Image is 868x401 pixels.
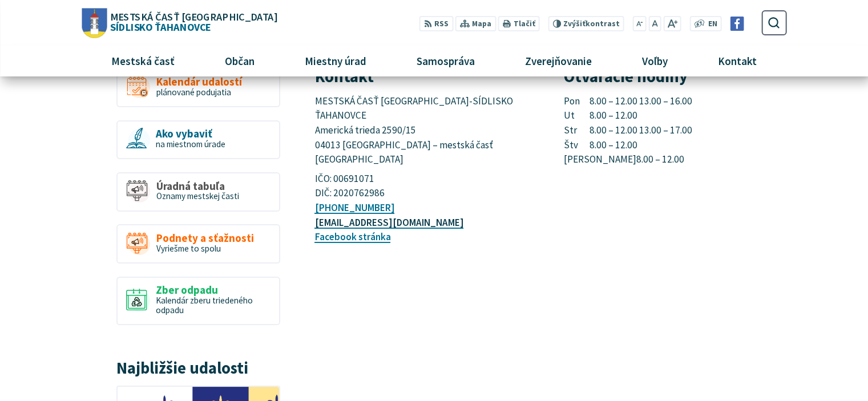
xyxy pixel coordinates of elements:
p: IČO: 00691071 DIČ: 2020762986 [314,172,537,201]
span: Miestny úrad [300,46,370,76]
span: Kalendár zberu triedeného odpadu [156,295,253,315]
span: Samospráva [412,46,479,76]
span: Úradná tabuľa [156,180,239,192]
span: Podnety a sťažnosti [156,232,254,244]
a: Kontakt [697,46,778,76]
button: Zvýšiťkontrast [548,16,624,31]
span: Oznamy mestskej časti [156,191,239,201]
a: Mestská časť [90,46,195,76]
a: RSS [419,16,453,31]
h3: Otváracie hodiny [564,68,786,86]
span: MESTSKÁ ČASŤ [GEOGRAPHIC_DATA]-SÍDLISKO ŤAHANOVCE Americká trieda 2590/15 04013 [GEOGRAPHIC_DATA]... [314,95,514,166]
span: Štv [564,138,590,153]
a: Mapa [455,16,496,31]
button: Nastaviť pôvodnú veľkosť písma [648,16,661,31]
span: Ako vybaviť [156,128,225,140]
a: Úradná tabuľa Oznamy mestskej časti [116,172,280,212]
a: Facebook stránka [314,230,390,243]
a: EN [705,18,720,30]
a: Voľby [621,46,689,76]
span: EN [708,18,717,30]
span: Pon [564,94,590,109]
button: Tlačiť [498,16,539,31]
a: Logo Sídlisko Ťahanovce, prejsť na domovskú stránku. [82,8,277,38]
span: Kalendár udalostí [156,76,242,88]
a: Zber odpadu Kalendár zberu triedeného odpadu [116,277,280,325]
span: Zvýšiť [563,19,586,29]
button: Zväčšiť veľkosť písma [663,16,681,31]
span: RSS [434,18,449,30]
h3: Najbližšie udalosti [116,359,280,377]
a: Miestny úrad [284,46,387,76]
a: Podnety a sťažnosti Vyriešme to spolu [116,224,280,264]
span: Zber odpadu [156,284,271,296]
span: Mestská časť [107,46,179,76]
span: Občan [220,46,259,76]
span: kontrast [563,19,620,29]
span: Mapa [472,18,491,30]
a: Občan [204,46,275,76]
a: [PHONE_NUMBER] [314,201,394,214]
span: plánované podujatia [156,87,231,98]
span: Vyriešme to spolu [156,243,221,254]
a: [EMAIL_ADDRESS][DOMAIN_NAME] [314,216,463,229]
span: Voľby [638,46,672,76]
span: Kontakt [714,46,761,76]
p: 8.00 – 12.00 13.00 – 16.00 8.00 – 12.00 8.00 – 12.00 13.00 – 17.00 8.00 – 12.00 8.00 – 12.00 [564,94,786,167]
span: na miestnom úrade [156,139,225,149]
span: Str [564,123,590,138]
img: Prejsť na Facebook stránku [730,17,744,31]
span: Ut [564,108,590,123]
a: Zverejňovanie [504,46,613,76]
a: Kalendár udalostí plánované podujatia [116,68,280,107]
h3: Kontakt [314,68,537,86]
span: Mestská časť [GEOGRAPHIC_DATA] [110,11,277,22]
img: Prejsť na domovskú stránku [82,8,107,38]
button: Zmenšiť veľkosť písma [633,16,647,31]
a: Ako vybaviť na miestnom úrade [116,120,280,160]
span: [PERSON_NAME] [564,152,636,167]
span: Sídlisko Ťahanovce [107,11,277,32]
span: Zverejňovanie [521,46,596,76]
a: Samospráva [396,46,496,76]
span: Tlačiť [513,19,535,29]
